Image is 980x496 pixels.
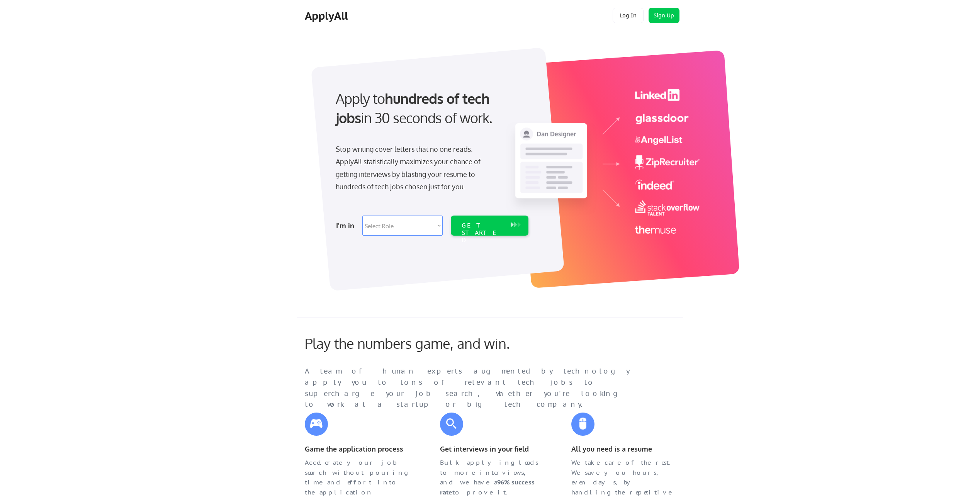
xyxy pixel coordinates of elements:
[613,8,644,23] button: Log In
[649,8,679,23] button: Sign Up
[336,89,525,128] div: Apply to in 30 seconds of work.
[305,366,645,410] div: A team of human experts augmented by technology apply you to tons of relevant tech jobs to superc...
[440,443,544,455] div: Get interviews in your field
[336,90,493,126] strong: hundreds of tech jobs
[305,335,544,352] div: Play the numbers game, and win.
[571,443,676,455] div: All you need is a resume
[462,222,503,244] div: GET STARTED
[336,219,358,232] div: I'm in
[336,143,494,193] div: Stop writing cover letters that no one reads. ApplyAll statistically maximizes your chance of get...
[305,443,409,455] div: Game the application process
[305,9,350,22] div: ApplyAll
